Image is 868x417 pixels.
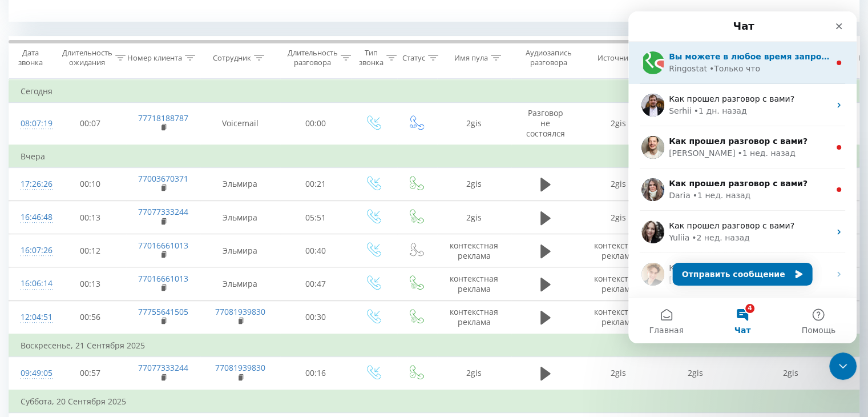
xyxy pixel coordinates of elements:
td: 2gis [580,167,657,201]
td: 00:00 [280,103,352,145]
td: Эльмира [200,267,280,300]
a: 77077333244 [138,362,188,373]
td: Эльмира [200,167,280,201]
td: 00:12 [55,234,126,267]
td: 00:13 [55,201,126,234]
button: Отправить сообщение [45,251,184,274]
td: 00:57 [55,356,126,390]
span: Как прошел разговор с вами? [41,252,166,261]
a: 77016661013 [138,240,188,251]
button: Помощь [152,286,228,332]
td: 2gis [580,356,657,390]
span: Как прошел разговор с вами? [41,125,179,134]
td: 00:13 [55,267,126,300]
div: Источник [597,53,632,63]
div: Имя пула [454,53,488,63]
img: Profile image for Daria [13,167,36,190]
td: 00:07 [55,103,126,145]
img: Profile image for Yuliia [13,209,36,232]
td: 2gis [437,103,511,145]
div: Yuliia [41,220,61,232]
span: Как прошел разговор с вами? [41,167,179,177]
a: 77016661013 [138,273,188,284]
div: Длительность ожидания [62,48,112,67]
td: Эльмира [200,234,280,267]
div: 16:07:26 [21,239,43,262]
td: Voicemail [200,103,280,145]
div: Статус [402,53,425,63]
a: 77003670371 [138,173,188,184]
td: Эльмира [200,201,280,234]
td: контекстная реклама [580,234,657,267]
div: • Только что [81,51,132,63]
button: Чат [76,286,152,332]
div: • 2 нед. назад [63,220,121,232]
span: Чат [106,315,123,323]
div: Daria [41,178,62,190]
td: 00:10 [55,167,126,201]
div: Serhii [41,94,63,106]
div: Ringostat [41,51,79,63]
div: Длительность разговора [288,48,338,67]
span: Помощь [173,315,207,323]
div: Сотрудник [213,53,251,63]
div: [PERSON_NAME] [41,263,107,275]
td: 00:56 [55,300,126,334]
td: 00:21 [280,167,352,201]
iframe: Intercom live chat [829,352,857,380]
iframe: Intercom live chat [628,11,857,343]
td: 00:30 [280,300,352,334]
div: 08:07:19 [21,113,43,135]
a: 77077333244 [138,206,188,217]
td: 2gis [734,356,848,390]
img: Profile image for Volodymyr [13,251,36,274]
span: Разговор не состоялся [526,107,565,139]
span: Как прошел разговор с вами? [41,210,166,219]
div: • 1 нед. назад [64,178,122,190]
a: 77755641505 [138,306,188,317]
img: Profile image for Serhii [13,82,36,105]
img: Profile image for Vladyslav [13,125,36,147]
td: контекстная реклама [580,300,657,334]
td: 05:51 [280,201,352,234]
div: 17:26:26 [21,173,43,195]
td: 2gis [437,167,511,201]
td: 00:16 [280,356,352,390]
td: контекстная реклама [437,300,511,334]
a: 77081939830 [215,362,265,373]
div: [PERSON_NAME] [41,136,107,148]
div: • 1 дн. назад [66,94,119,106]
td: 2gis [437,356,511,390]
a: 77081939830 [215,306,265,317]
span: Как прошел разговор с вами? [41,83,166,92]
div: • 1 нед. назад [109,136,167,148]
div: Номер клиента [127,53,182,63]
td: 2gis [580,201,657,234]
div: 12:04:51 [21,306,43,328]
div: Дата звонка [9,48,51,67]
td: контекстная реклама [437,267,511,300]
td: контекстная реклама [437,234,511,267]
span: Главная [21,315,55,323]
td: 2gis [437,201,511,234]
div: 16:46:48 [21,206,43,228]
div: 16:06:14 [21,272,43,295]
td: контекстная реклама [580,267,657,300]
div: Тип звонка [359,48,383,67]
td: 2gis [580,103,657,145]
div: Аудиозапись разговора [521,48,576,67]
a: 77718188787 [138,113,188,123]
div: 09:49:05 [21,362,43,384]
td: 00:40 [280,234,352,267]
td: 2gis [657,356,734,390]
td: 00:47 [280,267,352,300]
